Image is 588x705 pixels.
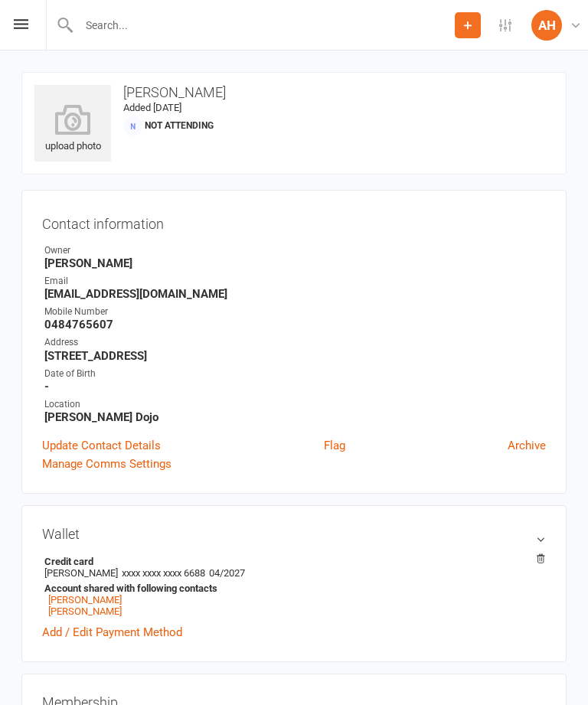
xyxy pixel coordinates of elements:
strong: Credit card [44,556,538,567]
strong: Account shared with following contacts [44,583,538,594]
strong: 0484765607 [44,318,546,331]
strong: [PERSON_NAME] [44,256,546,270]
li: [PERSON_NAME] [42,553,546,619]
div: Location [44,397,546,412]
span: 04/2027 [209,567,245,579]
a: Add / Edit Payment Method [42,623,182,641]
a: Flag [324,436,345,455]
a: Archive [508,436,546,455]
span: Not Attending [145,120,214,131]
div: Date of Birth [44,367,546,381]
div: Mobile Number [44,305,546,319]
strong: [EMAIL_ADDRESS][DOMAIN_NAME] [44,287,546,301]
time: Added [DATE] [123,102,181,113]
a: [PERSON_NAME] [48,594,122,605]
a: [PERSON_NAME] [48,605,122,617]
h3: [PERSON_NAME] [34,85,554,100]
div: Email [44,274,546,289]
div: Address [44,335,546,350]
strong: [STREET_ADDRESS] [44,349,546,363]
input: Search... [74,15,455,36]
div: Owner [44,243,546,258]
a: Update Contact Details [42,436,161,455]
div: AH [531,10,562,41]
strong: - [44,380,546,393]
h3: Contact information [42,211,546,232]
a: Manage Comms Settings [42,455,171,473]
div: upload photo [34,104,111,155]
h3: Wallet [42,526,546,542]
strong: [PERSON_NAME] Dojo [44,410,546,424]
span: xxxx xxxx xxxx 6688 [122,567,205,579]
